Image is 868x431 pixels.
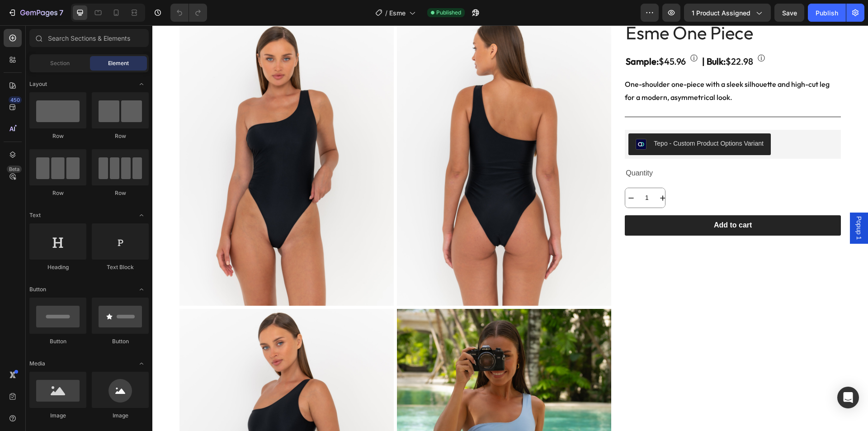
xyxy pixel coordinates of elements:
[29,29,149,47] input: Search Sections & Elements
[170,4,207,22] div: Undo/Redo
[134,208,149,223] span: Toggle open
[816,8,838,18] div: Publish
[501,114,611,123] div: Tepo - Custom Product Options Variant
[385,8,387,18] span: /
[605,28,613,38] span: ⓘ
[152,25,868,431] iframe: Design area
[29,211,41,219] span: Text
[29,132,86,140] div: Row
[550,30,573,42] strong: | Bulk:
[473,30,506,42] strong: Sample:
[50,59,70,67] span: Section
[29,337,86,346] div: Button
[389,8,406,18] span: Esme
[29,189,86,197] div: Row
[692,8,750,18] span: 1 product assigned
[505,163,516,182] button: increment
[59,7,63,18] p: 7
[7,166,22,173] div: Beta
[29,80,47,88] span: Layout
[476,108,618,130] button: Tepo - Custom Product Options Variant
[9,96,22,104] div: 450
[92,337,149,346] div: Button
[92,132,149,140] div: Row
[92,412,149,420] div: Image
[472,141,689,156] div: Quantity
[538,28,545,38] span: ⓘ
[472,54,679,76] span: One-shoulder one-piece with a sleek silhouette and high-cut leg for a modern, asymmetrical look.
[837,387,859,408] div: Open Intercom Messenger
[436,9,461,17] span: Published
[684,4,771,22] button: 1 product assigned
[29,412,86,420] div: Image
[774,4,804,22] button: Save
[4,4,67,22] button: 7
[92,263,149,271] div: Text Block
[473,163,484,182] button: decrement
[108,59,129,67] span: Element
[808,4,846,22] button: Publish
[92,189,149,197] div: Row
[484,163,505,182] input: quantity
[472,190,689,210] button: Add to cart
[29,285,46,294] span: Button
[550,28,601,44] p: $22.98
[29,360,45,368] span: Media
[473,28,533,44] p: $45.96
[702,191,711,214] span: Popup 1
[561,195,599,205] div: Add to cart
[782,9,797,17] span: Save
[134,356,149,371] span: Toggle open
[483,114,494,124] img: CNCHoaPviYQDEAE=.png
[134,282,149,297] span: Toggle open
[134,77,149,91] span: Toggle open
[29,263,86,271] div: Heading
